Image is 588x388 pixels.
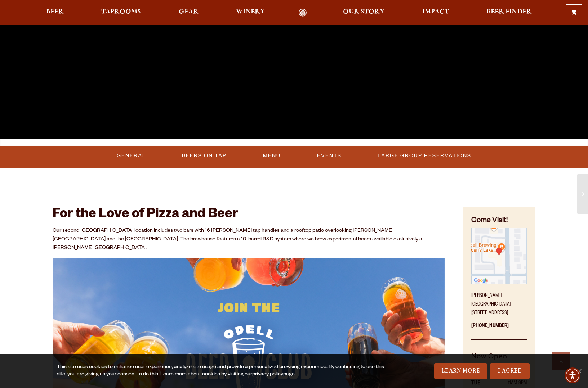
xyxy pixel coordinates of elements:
[46,9,64,15] span: Beer
[252,372,283,378] a: privacy policy
[565,367,580,383] div: Accessibility Menu
[471,352,527,370] h5: Now Open
[418,9,454,17] a: Impact
[231,9,269,17] a: Winery
[260,148,284,164] a: Menu
[422,9,449,15] span: Impact
[375,148,474,164] a: Large Group Reservations
[101,9,141,15] span: Taprooms
[471,228,527,283] img: Small thumbnail of location on map
[552,352,570,370] a: Scroll to top
[471,216,527,226] h4: Come Visit!
[41,9,68,17] a: Beer
[471,288,527,318] p: [PERSON_NAME][GEOGRAPHIC_DATA] [STREET_ADDRESS]
[471,280,527,286] a: Find on Google Maps (opens in a new window)
[343,9,384,15] span: Our Story
[114,148,149,164] a: General
[314,148,344,164] a: Events
[53,207,445,223] h2: For the Love of Pizza and Beer
[471,318,527,340] p: [PHONE_NUMBER]
[57,364,388,378] div: This site uses cookies to enhance user experience, analyze site usage and provide a personalized ...
[486,9,532,15] span: Beer Finder
[236,9,265,15] span: Winery
[97,9,146,17] a: Taprooms
[289,9,316,17] a: Odell Home
[338,9,389,17] a: Our Story
[179,148,230,164] a: Beers On Tap
[490,363,530,379] a: I Agree
[53,227,445,253] p: Our second [GEOGRAPHIC_DATA] location includes two bars with 16 [PERSON_NAME] tap handles and a r...
[179,9,199,15] span: Gear
[434,363,487,379] a: Learn More
[482,9,536,17] a: Beer Finder
[174,9,203,17] a: Gear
